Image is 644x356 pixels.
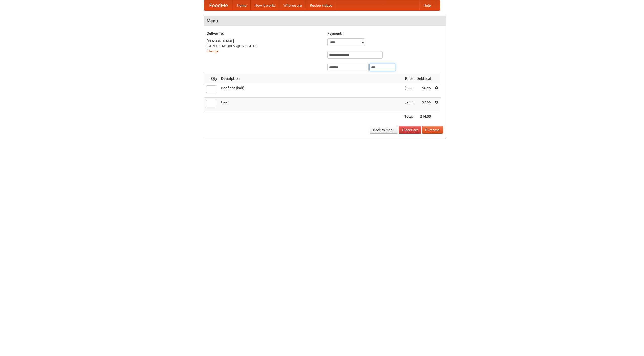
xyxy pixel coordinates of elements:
[279,0,306,10] a: Who we are
[422,126,443,134] button: Purchase
[415,74,433,83] th: Subtotal
[402,112,415,121] th: Total:
[306,0,336,10] a: Recipe videos
[415,98,433,112] td: $7.55
[207,49,219,53] a: Change
[370,126,398,134] a: Back to Menu
[402,98,415,112] td: $7.55
[402,83,415,98] td: $6.45
[415,83,433,98] td: $6.45
[415,112,433,121] th: $14.00
[419,0,435,10] a: Help
[207,31,322,36] h5: Deliver To:
[219,83,402,98] td: Beef ribs (half)
[207,44,322,49] div: [STREET_ADDRESS][US_STATE]
[219,74,402,83] th: Description
[402,74,415,83] th: Price
[219,98,402,112] td: Beer
[233,0,251,10] a: Home
[204,16,446,26] h4: Menu
[204,74,219,83] th: Qty
[204,0,233,10] a: FoodMe
[207,38,322,44] div: [PERSON_NAME]
[327,31,443,36] h5: Payment:
[251,0,279,10] a: How it works
[399,126,421,134] a: Clear Cart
